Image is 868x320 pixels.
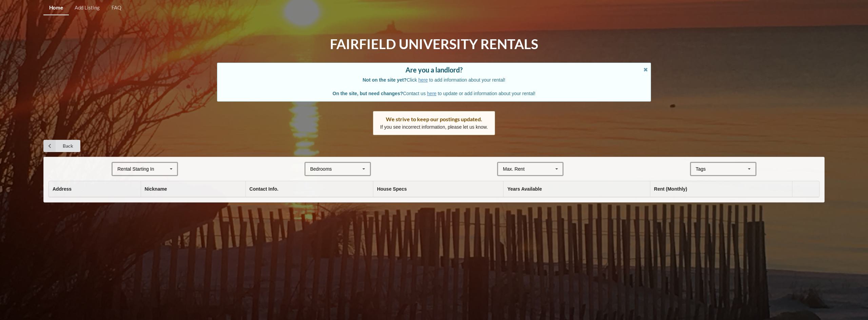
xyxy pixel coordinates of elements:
div: Bedrooms [310,167,332,171]
th: Rent (Monthly) [650,181,792,197]
a: Home [43,1,69,15]
th: Years Available [503,181,650,197]
th: House Specs [373,181,504,197]
h1: Fairfield University Rentals [330,36,538,53]
span: Click to add information about your rental! [363,77,506,83]
b: On the site, but need changes? [333,91,403,96]
span: Contact us to update or add information about your rental! [333,91,535,96]
th: Nickname [141,181,245,197]
th: Contact Info. [245,181,373,197]
a: here [418,77,428,83]
div: Max. Rent [503,167,525,171]
th: Address [49,181,141,197]
a: Add Listing [69,1,105,15]
p: If you see incorrect information, please let us know. [380,124,488,130]
div: We strive to keep our postings updated. [380,116,488,123]
a: FAQ [106,1,127,15]
div: Tags [694,165,716,173]
a: here [427,91,436,96]
div: Are you a landlord? [224,66,644,73]
a: Back [43,140,80,152]
b: Not on the site yet? [363,77,407,83]
div: Rental Starting In [117,167,154,171]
